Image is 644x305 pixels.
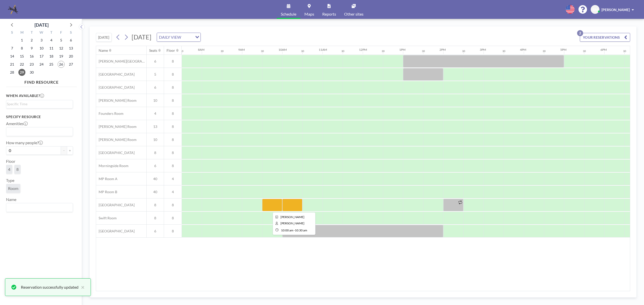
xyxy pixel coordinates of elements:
[96,229,135,233] span: [GEOGRAPHIC_DATA]
[167,48,175,53] div: Floor
[96,150,135,155] span: [GEOGRAPHIC_DATA]
[37,30,47,36] div: W
[96,72,135,77] span: [GEOGRAPHIC_DATA]
[38,37,45,44] span: Wednesday, September 3, 2025
[17,30,27,36] div: M
[78,284,85,290] button: close
[164,190,182,194] span: 4
[67,146,73,155] button: +
[322,12,336,16] span: Reports
[48,37,55,44] span: Thursday, September 4, 2025
[6,115,73,119] h3: Specify resource
[67,53,74,60] span: Saturday, September 20, 2025
[8,167,10,172] span: 4
[462,49,465,53] div: 30
[147,111,164,116] span: 4
[7,128,70,135] input: Search for option
[28,37,35,44] span: Tuesday, September 2, 2025
[6,127,73,136] div: Search for option
[341,49,344,53] div: 30
[96,33,112,42] button: [DATE]
[281,12,296,16] span: Schedule
[8,5,18,15] img: organization-logo
[280,215,304,219] span: Betsy Manous
[294,228,295,232] span: -
[301,49,304,53] div: 30
[58,53,65,60] span: Friday, September 19, 2025
[8,186,18,191] span: Room
[543,49,546,53] div: 30
[7,204,70,211] input: Search for option
[560,48,567,52] div: 5PM
[9,45,16,52] span: Sunday, September 7, 2025
[439,48,446,52] div: 2PM
[96,216,117,220] span: Swift Room
[319,48,327,52] div: 11AM
[623,49,626,53] div: 30
[164,137,182,142] span: 8
[96,85,135,90] span: [GEOGRAPHIC_DATA]
[382,49,385,53] div: 30
[164,203,182,207] span: 8
[96,137,137,142] span: [PERSON_NAME] Room
[147,177,164,181] span: 40
[577,30,583,36] p: 2
[28,61,35,68] span: Tuesday, September 23, 2025
[261,49,264,53] div: 30
[96,59,146,64] span: [PERSON_NAME][GEOGRAPHIC_DATA]
[99,48,108,53] div: Name
[7,30,17,36] div: S
[96,164,129,168] span: Morningside Room
[18,45,25,52] span: Monday, September 8, 2025
[399,48,406,52] div: 1PM
[18,61,25,68] span: Monday, September 22, 2025
[164,124,182,129] span: 8
[6,197,16,202] label: Name
[198,48,205,52] div: 8AM
[147,98,164,103] span: 10
[6,140,43,145] label: How many people?
[28,45,35,52] span: Tuesday, September 9, 2025
[34,21,49,28] div: [DATE]
[96,203,135,207] span: [GEOGRAPHIC_DATA]
[6,100,73,108] div: Search for option
[18,53,25,60] span: Monday, September 15, 2025
[149,48,157,53] div: Seats
[6,78,77,85] h4: FIND RESOURCE
[38,45,45,52] span: Wednesday, September 10, 2025
[158,34,182,40] span: DAILY VIEW
[502,49,505,53] div: 30
[28,53,35,60] span: Tuesday, September 16, 2025
[180,49,183,53] div: 30
[6,203,73,212] div: Search for option
[6,159,15,164] label: Floor
[157,33,200,41] div: Search for option
[147,164,164,168] span: 6
[147,229,164,233] span: 6
[480,48,486,52] div: 3PM
[9,61,16,68] span: Sunday, September 21, 2025
[96,177,117,181] span: MP Room A
[580,33,630,42] button: YOUR RESERVATIONS2
[48,61,55,68] span: Thursday, September 25, 2025
[422,49,425,53] div: 30
[238,48,245,52] div: 9AM
[58,45,65,52] span: Friday, September 12, 2025
[164,229,182,233] span: 8
[38,53,45,60] span: Wednesday, September 17, 2025
[278,48,287,52] div: 10AM
[147,137,164,142] span: 10
[147,203,164,207] span: 8
[304,12,314,16] span: Maps
[21,284,78,290] div: Reservation successfully updated
[221,49,224,53] div: 30
[147,72,164,77] span: 5
[344,12,364,16] span: Other sites
[281,228,293,232] span: 10:00 AM
[67,61,74,68] span: Saturday, September 27, 2025
[96,111,124,116] span: Founders Room
[164,216,182,220] span: 8
[58,37,65,44] span: Friday, September 5, 2025
[583,49,586,53] div: 30
[18,69,25,76] span: Monday, September 29, 2025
